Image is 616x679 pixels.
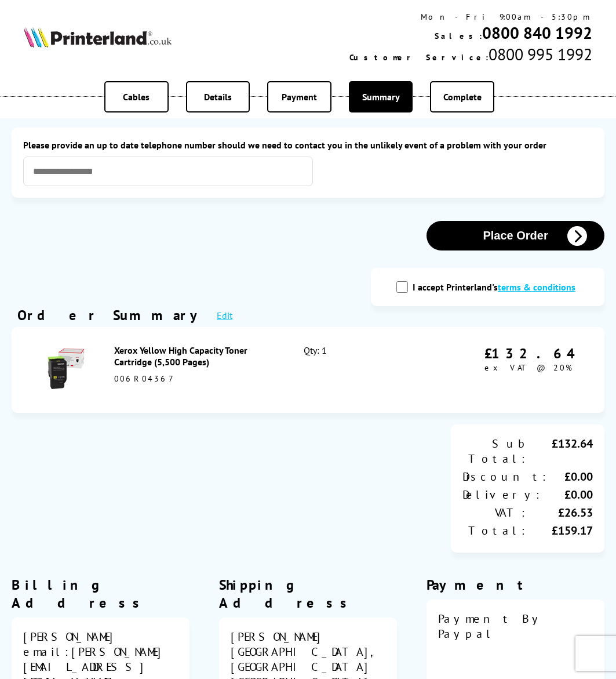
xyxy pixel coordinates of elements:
[231,644,385,674] div: [GEOGRAPHIC_DATA], [GEOGRAPHIC_DATA]
[462,487,542,502] div: Delivery:
[427,576,604,594] div: Payment
[435,31,482,41] span: Sales:
[282,91,317,103] span: Payment
[24,27,172,48] img: Printerland Logo
[349,52,489,63] span: Customer Service:
[484,362,572,373] span: ex VAT @ 20%
[23,629,178,644] div: [PERSON_NAME]
[489,43,592,65] span: 0800 995 1992
[462,469,549,484] div: Discount:
[498,281,575,293] a: modal_tc
[304,344,417,395] div: Qty: 1
[528,505,593,520] div: £26.53
[484,344,587,362] div: £132.64
[542,487,593,502] div: £0.00
[528,436,593,466] div: £132.64
[528,523,593,538] div: £159.17
[231,629,385,644] div: [PERSON_NAME]
[23,139,593,151] label: Please provide an up to date telephone number should we need to contact you in the unlikely event...
[549,469,593,484] div: £0.00
[114,344,279,368] div: Xerox Yellow High Capacity Toner Cartridge (5,500 Pages)
[443,91,482,103] span: Complete
[462,523,527,538] div: Total:
[362,91,400,103] span: Summary
[12,576,189,612] div: Billing Address
[462,436,527,466] div: Sub Total:
[114,373,279,384] div: 006R04367
[413,281,581,293] label: I accept Printerland's
[427,221,604,250] button: Place Order
[349,12,592,22] div: Mon - Fri 9:00am - 5:30pm
[217,310,232,321] a: Edit
[462,505,527,520] div: VAT:
[482,22,592,43] a: 0800 840 1992
[123,91,150,103] span: Cables
[219,576,397,612] div: Shipping Address
[46,348,86,389] img: Xerox Yellow High Capacity Toner Cartridge (5,500 Pages)
[204,91,232,103] span: Details
[17,306,205,324] div: Order Summary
